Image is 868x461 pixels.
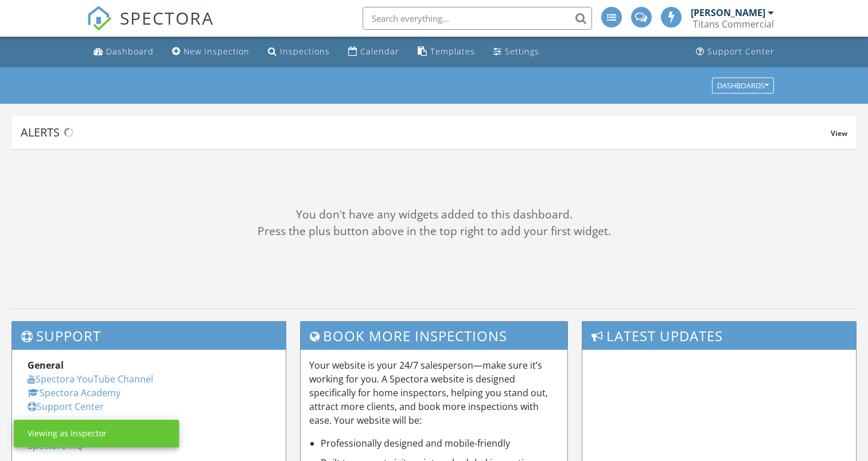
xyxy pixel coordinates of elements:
[120,6,214,30] span: SPECTORA
[28,428,107,439] div: Viewing as Inspector
[12,322,286,350] h3: Support
[21,124,831,140] div: Alerts
[11,223,857,240] div: Press the plus button above in the top right to add your first widget.
[28,359,64,372] strong: General
[831,128,847,138] span: View
[11,206,857,223] div: You don't have any widgets added to this dashboard.
[430,46,475,57] div: Templates
[28,439,83,452] a: Spectora HQ
[363,7,592,30] input: Search everything...
[360,46,399,57] div: Calendar
[582,322,856,350] h3: Latest Updates
[28,400,104,413] a: Support Center
[321,436,559,450] li: Professionally designed and mobile-friendly
[707,46,774,57] div: Support Center
[691,41,779,62] a: Support Center
[89,41,158,62] a: Dashboard
[693,18,774,30] div: Titans Commercial
[413,41,480,62] a: Templates
[717,81,769,89] div: Dashboards
[168,41,254,62] a: New Inspection
[280,46,330,57] div: Inspections
[691,7,765,18] div: [PERSON_NAME]
[87,6,112,31] img: The Best Home Inspection Software - Spectora
[712,77,774,93] button: Dashboards
[87,15,214,40] a: SPECTORA
[301,322,567,350] h3: Book More Inspections
[184,46,250,57] div: New Inspection
[489,41,544,62] a: Settings
[28,386,120,399] a: Spectora Academy
[309,358,559,427] p: Your website is your 24/7 salesperson—make sure it’s working for you. A Spectora website is desig...
[28,373,153,385] a: Spectora YouTube Channel
[344,41,404,62] a: Calendar
[505,46,539,57] div: Settings
[106,46,154,57] div: Dashboard
[263,41,334,62] a: Inspections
